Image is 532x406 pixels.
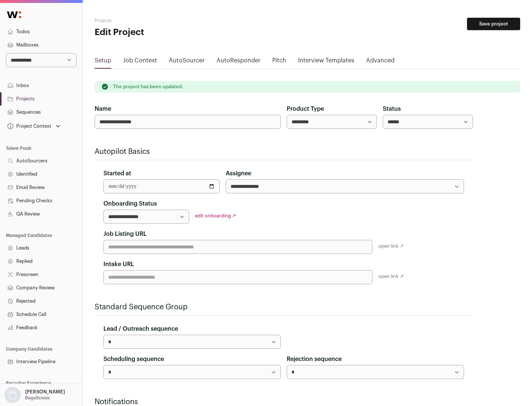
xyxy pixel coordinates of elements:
label: Scheduling sequence [103,355,164,364]
label: Rejection sequence [287,355,342,364]
label: Onboarding Status [103,199,157,208]
h1: Edit Project [95,27,236,38]
p: Bagelicious [25,395,50,401]
label: Started at [103,169,131,178]
a: Pitch [272,56,286,68]
h2: Projects [95,18,236,24]
img: nopic.png [4,387,21,403]
a: Advanced [366,56,395,68]
label: Status [383,104,401,113]
img: Wellfound [3,7,25,22]
a: Interview Templates [298,56,354,68]
a: edit onboarding ↗ [195,213,236,218]
a: AutoSourcer [169,56,205,68]
p: [PERSON_NAME] [25,389,65,395]
h2: Autopilot Basics [95,147,473,157]
label: Name [95,104,111,113]
a: AutoResponder [216,56,260,68]
a: Job Context [123,56,157,68]
button: Open dropdown [3,387,66,403]
button: Open dropdown [6,121,62,131]
label: Job Listing URL [103,230,147,238]
label: Assignee [226,169,251,178]
a: Setup [95,56,111,68]
label: Lead / Outreach sequence [103,324,178,333]
h2: Standard Sequence Group [95,302,473,312]
div: Project Context [6,123,51,129]
label: Intake URL [103,260,134,269]
button: Save project [467,18,520,30]
p: The project has been updated. [113,84,183,90]
label: Product Type [287,104,324,113]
